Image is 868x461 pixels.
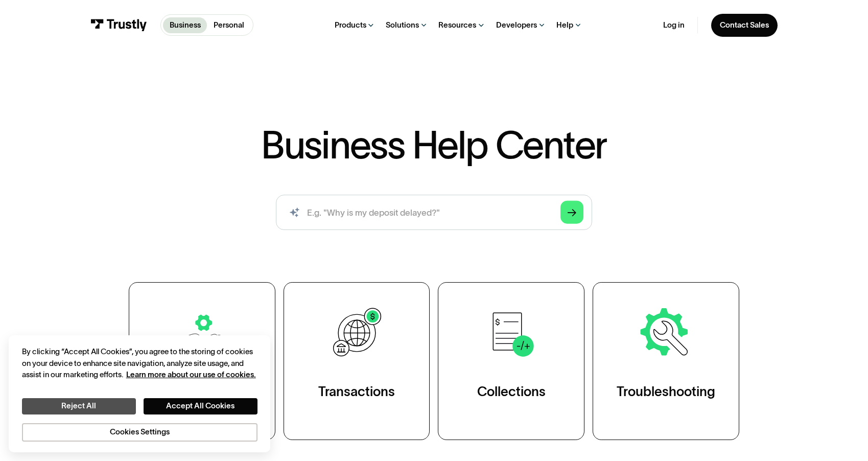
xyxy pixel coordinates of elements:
div: Contact Sales [720,20,769,30]
div: Troubleshooting [617,383,715,400]
div: Collections [477,383,546,400]
div: By clicking “Accept All Cookies”, you agree to the storing of cookies on your device to enhance s... [22,346,257,380]
a: Collections [438,282,584,440]
a: Troubleshooting [593,282,739,440]
a: Contact Sales [711,14,778,37]
div: Privacy [22,346,257,441]
button: Accept All Cookies [144,398,257,414]
a: Log in [663,20,685,30]
a: Merchant Portal Support [129,282,275,440]
img: Trustly Logo [90,19,147,31]
button: Cookies Settings [22,423,257,442]
form: Search [276,195,592,229]
p: Personal [214,19,244,31]
button: Reject All [22,398,136,414]
a: Transactions [284,282,430,440]
a: Personal [207,17,251,33]
div: Help [556,20,573,30]
div: Resources [438,20,476,30]
div: Solutions [386,20,419,30]
input: search [276,195,592,229]
div: Products [335,20,366,30]
h1: Business Help Center [261,126,607,165]
p: Business [170,19,201,31]
div: Developers [496,20,537,30]
a: More information about your privacy, opens in a new tab [126,370,256,379]
div: Cookie banner [9,335,270,452]
a: Business [163,17,207,33]
div: Transactions [318,383,395,400]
